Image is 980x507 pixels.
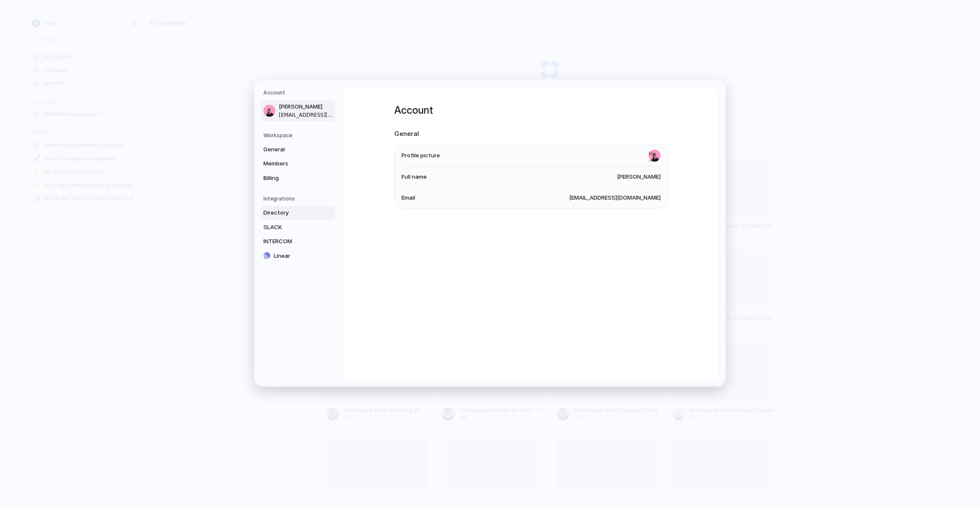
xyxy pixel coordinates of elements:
[263,132,335,139] h5: Workspace
[261,221,335,234] a: SLACK
[263,237,318,246] span: INTERCOM
[394,129,668,139] h2: General
[394,103,668,118] h1: Account
[261,249,335,263] a: Linear
[261,235,335,248] a: INTERCOM
[263,145,318,154] span: General
[617,173,661,181] span: [PERSON_NAME]
[263,223,318,232] span: SLACK
[263,195,335,203] h5: Integrations
[569,194,661,202] span: [EMAIL_ADDRESS][DOMAIN_NAME]
[401,151,440,160] span: Profile picture
[261,171,335,185] a: Billing
[263,174,318,183] span: Billing
[401,194,415,202] span: Email
[279,103,334,111] span: [PERSON_NAME]
[263,209,318,217] span: Directory
[261,206,335,220] a: Directory
[263,159,318,168] span: Members
[263,89,335,97] h5: Account
[261,100,335,121] a: [PERSON_NAME][EMAIL_ADDRESS][DOMAIN_NAME]
[401,173,427,181] span: Full name
[261,157,335,171] a: Members
[279,111,334,119] span: [EMAIL_ADDRESS][DOMAIN_NAME]
[261,143,335,156] a: General
[274,252,328,260] span: Linear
